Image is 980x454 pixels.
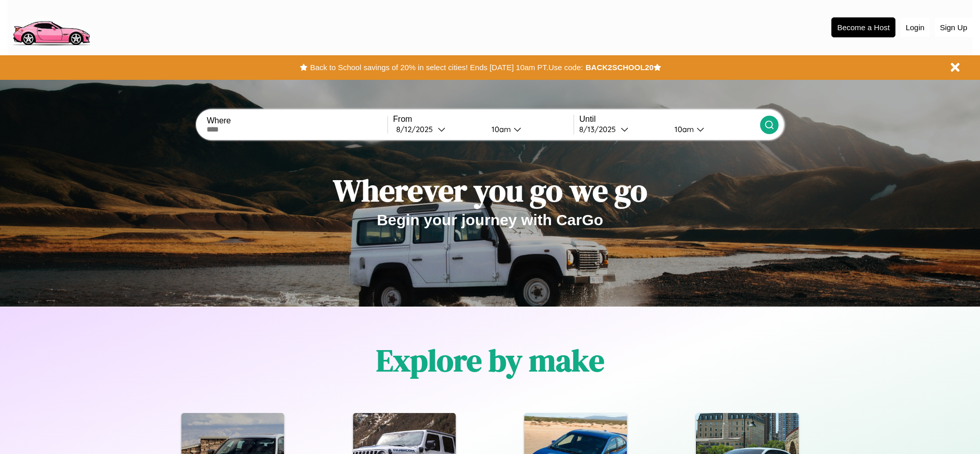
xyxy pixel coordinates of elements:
button: 10am [666,124,760,135]
button: 10am [483,124,574,135]
label: Until [579,115,760,124]
h1: Explore by make [376,339,604,381]
img: logo [8,5,94,48]
label: From [393,115,574,124]
button: Become a Host [831,17,895,37]
div: 10am [669,124,697,134]
button: 8/12/2025 [393,124,483,135]
div: 8 / 13 / 2025 [579,124,621,134]
div: 10am [486,124,514,134]
button: Login [901,18,930,37]
button: Back to School savings of 20% in select cities! Ends [DATE] 10am PT.Use code: [308,60,585,75]
button: Sign Up [935,18,972,37]
b: BACK2SCHOOL20 [585,63,654,72]
div: 8 / 12 / 2025 [396,124,438,134]
label: Where [207,116,387,125]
